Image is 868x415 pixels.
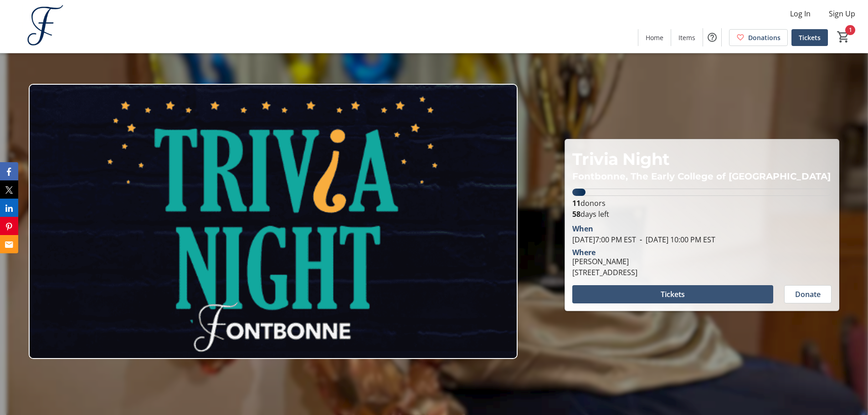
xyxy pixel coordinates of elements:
span: Sign Up [829,8,855,19]
div: [PERSON_NAME] [572,256,637,267]
span: Trivia Night [572,149,670,169]
span: Donations [748,33,781,42]
img: Campaign CTA Media Photo [29,84,518,359]
a: Tickets [791,29,828,46]
a: Donations [729,29,788,46]
button: Tickets [572,285,773,303]
div: Where [572,249,596,256]
div: 5.166666666666667% of fundraising goal reached [572,189,832,196]
button: Log In [783,6,818,21]
span: Tickets [661,289,685,300]
span: Log In [790,8,811,19]
span: Home [646,33,663,42]
span: [DATE] 10:00 PM EST [636,235,715,245]
button: Cart [835,29,852,45]
span: Tickets [799,33,821,42]
div: [STREET_ADDRESS] [572,267,637,278]
div: When [572,223,593,234]
button: Donate [784,285,832,303]
p: donors [572,198,832,209]
span: Fontbonne, The Early College of [GEOGRAPHIC_DATA] [572,171,831,182]
span: [DATE] 7:00 PM EST [572,235,636,245]
a: Home [638,29,671,46]
button: Sign Up [822,6,863,21]
span: 58 [572,209,580,219]
button: Help [703,28,721,46]
img: Fontbonne, The Early College of Boston's Logo [5,4,87,49]
span: Donate [795,289,821,300]
p: days left [572,209,832,220]
b: 11 [572,198,580,208]
span: Items [678,33,695,42]
span: - [636,235,646,245]
a: Items [671,29,703,46]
